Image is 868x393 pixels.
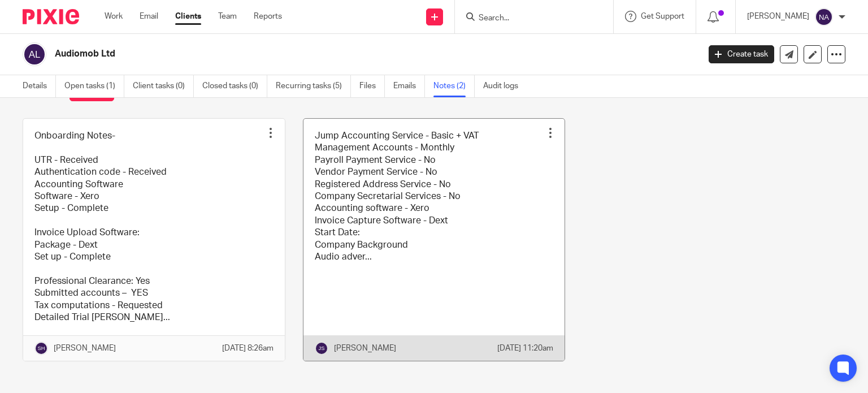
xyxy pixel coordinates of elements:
[105,11,123,22] a: Work
[641,12,684,20] span: Get Support
[315,342,328,355] img: svg%3E
[175,11,201,22] a: Clients
[55,48,565,60] h2: Audiomob Ltd
[23,9,79,24] img: Pixie
[23,42,46,66] img: svg%3E
[497,343,553,354] p: [DATE] 11:20am
[54,343,116,354] p: [PERSON_NAME]
[140,11,158,22] a: Email
[133,75,194,97] a: Client tasks (0)
[747,11,809,22] p: [PERSON_NAME]
[276,75,351,97] a: Recurring tasks (5)
[64,75,124,97] a: Open tasks (1)
[202,75,267,97] a: Closed tasks (0)
[222,343,274,354] p: [DATE] 8:26am
[359,75,385,97] a: Files
[709,45,774,63] a: Create task
[478,14,579,24] input: Search
[433,75,475,97] a: Notes (2)
[393,75,425,97] a: Emails
[815,8,833,26] img: svg%3E
[254,11,282,22] a: Reports
[218,11,237,22] a: Team
[483,75,527,97] a: Audit logs
[334,343,396,354] p: [PERSON_NAME]
[23,75,56,97] a: Details
[34,342,48,355] img: svg%3E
